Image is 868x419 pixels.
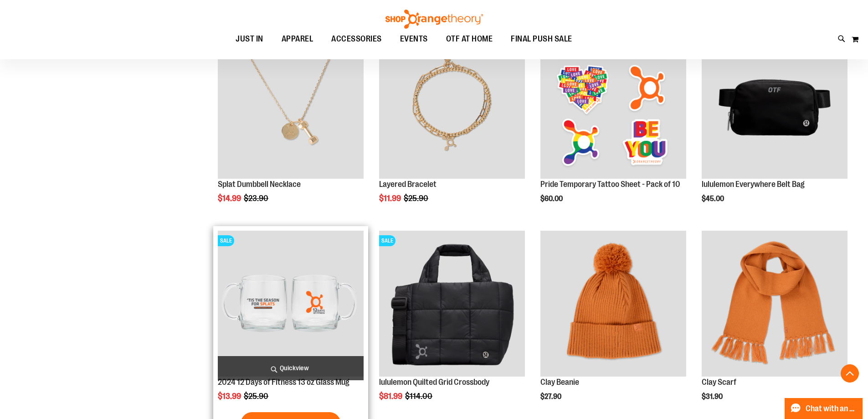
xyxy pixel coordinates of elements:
[379,378,489,387] a: lululemon Quilted Grid Crossbody
[379,194,402,203] span: $11.99
[702,393,724,401] span: $31.90
[702,231,847,377] img: Clay Scarf
[697,28,852,226] div: product
[218,180,301,189] a: Splat Dumbbell Necklace
[379,33,525,180] a: Layered BraceletSALE
[218,235,234,246] span: SALE
[511,29,572,49] span: FINAL PUSH SALE
[540,180,680,189] a: Pride Temporary Tattoo Sheet - Pack of 10
[540,195,564,203] span: $60.00
[540,378,579,387] a: Clay Beanie
[540,33,686,179] img: Pride Temporary Tattoo Sheet - Pack of 10
[379,33,525,179] img: Layered Bracelet
[379,392,404,401] span: $81.99
[540,33,686,180] a: Pride Temporary Tattoo Sheet - Pack of 10
[702,180,805,189] a: lululemon Everywhere Belt Bag
[379,235,395,246] span: SALE
[446,29,493,49] span: OTF AT HOME
[702,195,725,203] span: $45.00
[379,180,437,189] a: Layered Bracelet
[218,194,242,203] span: $14.99
[540,231,686,378] a: Clay Beanie
[702,378,736,387] a: Clay Scarf
[379,231,525,377] img: lululemon Quilted Grid Crossbody
[282,29,313,49] span: APPAREL
[785,398,863,419] button: Chat with an Expert
[702,33,847,180] a: lululemon Everywhere Belt Bag
[218,33,364,180] a: Front facing view of plus Necklace - GoldSALE
[244,194,270,203] span: $23.90
[218,33,364,179] img: Front facing view of plus Necklace - Gold
[379,231,525,378] a: lululemon Quilted Grid CrossbodySALE
[244,392,270,401] span: $25.90
[540,393,563,401] span: $27.90
[218,231,364,378] a: Main image of 2024 12 Days of Fitness 13 oz Glass MugSALE
[540,231,686,377] img: Clay Beanie
[404,194,430,203] span: $25.90
[806,404,857,413] span: Chat with an Expert
[213,28,368,226] div: product
[702,231,847,378] a: Clay Scarf
[384,10,484,29] img: Shop Orangetheory
[218,356,364,380] a: Quickview
[702,33,847,179] img: lululemon Everywhere Belt Bag
[405,392,434,401] span: $114.00
[375,28,529,226] div: product
[400,29,428,49] span: EVENTS
[218,392,242,401] span: $13.99
[331,29,382,49] span: ACCESSORIES
[236,29,263,49] span: JUST IN
[218,231,364,377] img: Main image of 2024 12 Days of Fitness 13 oz Glass Mug
[841,364,859,383] button: Back To Top
[218,378,349,387] a: 2024 12 Days of Fitness 13 oz Glass Mug
[536,28,691,226] div: product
